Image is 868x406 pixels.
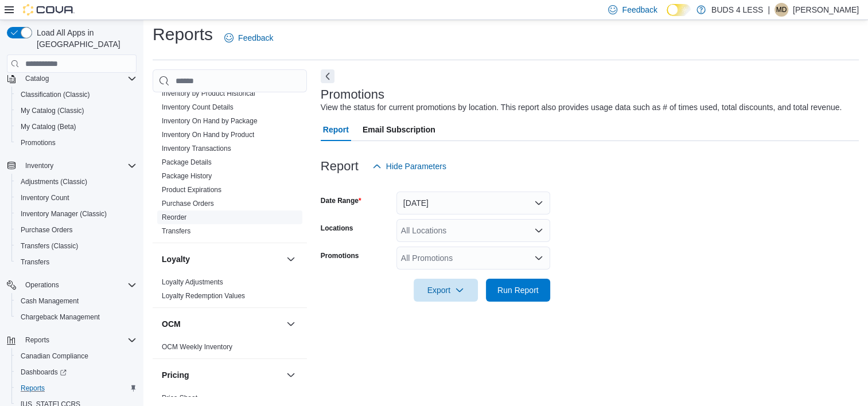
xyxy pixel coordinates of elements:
[162,213,186,221] a: Reorder
[162,116,258,126] span: Inventory On Hand by Package
[11,309,141,325] button: Chargeback Management
[21,159,58,173] button: Inventory
[16,310,104,324] a: Chargeback Management
[368,155,451,178] button: Hide Parameters
[162,171,212,181] span: Package History
[321,101,842,114] div: View the status for current promotions by location. This report also provides usage data such as ...
[2,277,141,293] button: Operations
[363,118,435,141] span: Email Subscription
[32,27,137,50] span: Load All Apps in [GEOGRAPHIC_DATA]
[11,190,141,206] button: Inventory Count
[386,161,446,172] span: Hide Parameters
[25,280,59,290] span: Operations
[162,227,190,236] span: Transfers
[162,227,190,235] a: Transfers
[11,293,141,309] button: Cash Management
[16,349,93,363] a: Canadian Compliance
[21,122,76,131] span: My Catalog (Beta)
[162,253,190,265] h3: Loyalty
[162,130,254,139] span: Inventory On Hand by Product
[21,313,100,322] span: Chargeback Management
[21,384,45,393] span: Reports
[162,393,197,403] span: Price Sheet
[2,158,141,174] button: Inventory
[162,199,214,208] span: Purchase Orders
[162,318,282,330] button: OCM
[21,352,88,361] span: Canadian Compliance
[793,3,859,17] p: [PERSON_NAME]
[162,291,245,300] span: Loyalty Redemption Values
[16,175,137,189] span: Adjustments (Classic)
[162,213,186,222] span: Reorder
[16,294,83,308] a: Cash Management
[16,365,71,379] a: Dashboards
[153,275,307,307] div: Loyalty
[11,206,141,222] button: Inventory Manager (Classic)
[162,186,221,194] a: Product Expirations
[238,32,273,44] span: Feedback
[162,318,181,330] h3: OCM
[11,119,141,135] button: My Catalog (Beta)
[16,207,111,221] a: Inventory Manager (Classic)
[16,191,74,205] a: Inventory Count
[16,88,95,101] a: Classification (Classic)
[21,90,90,99] span: Classification (Classic)
[162,117,258,125] a: Inventory On Hand by Package
[162,89,255,98] span: Inventory by Product Historical
[16,310,137,324] span: Chargeback Management
[11,238,141,254] button: Transfers (Classic)
[162,103,233,111] a: Inventory Count Details
[321,69,334,83] button: Next
[2,71,141,87] button: Catalog
[21,241,78,251] span: Transfers (Classic)
[321,88,384,101] h3: Promotions
[16,349,137,363] span: Canadian Compliance
[21,278,137,292] span: Operations
[321,251,359,260] label: Promotions
[220,26,278,49] a: Feedback
[284,368,298,382] button: Pricing
[21,72,137,85] span: Catalog
[11,135,141,151] button: Promotions
[162,172,212,180] a: Package History
[421,279,471,302] span: Export
[414,279,478,302] button: Export
[21,72,53,85] button: Catalog
[11,87,141,103] button: Classification (Classic)
[162,369,282,381] button: Pricing
[23,4,75,15] img: Cova
[16,381,137,395] span: Reports
[396,192,550,214] button: [DATE]
[21,225,73,235] span: Purchase Orders
[16,365,137,379] span: Dashboards
[11,348,141,364] button: Canadian Compliance
[11,380,141,396] button: Reports
[162,145,231,153] a: Inventory Transactions
[2,332,141,348] button: Reports
[16,223,77,237] a: Purchase Orders
[16,120,137,134] span: My Catalog (Beta)
[162,278,223,287] span: Loyalty Adjustments
[25,74,49,83] span: Catalog
[162,394,197,402] a: Price Sheet
[321,224,353,233] label: Locations
[776,3,787,17] span: MD
[284,252,298,266] button: Loyalty
[16,255,54,269] a: Transfers
[21,333,54,347] button: Reports
[21,177,87,186] span: Adjustments (Classic)
[162,144,231,153] span: Inventory Transactions
[21,106,84,115] span: My Catalog (Classic)
[497,284,539,296] span: Run Report
[16,104,137,118] span: My Catalog (Classic)
[16,294,137,308] span: Cash Management
[153,23,213,46] h1: Reports
[25,335,49,345] span: Reports
[11,103,141,119] button: My Catalog (Classic)
[162,185,221,194] span: Product Expirations
[25,161,53,170] span: Inventory
[162,278,223,286] a: Loyalty Adjustments
[21,278,64,292] button: Operations
[16,136,60,150] a: Promotions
